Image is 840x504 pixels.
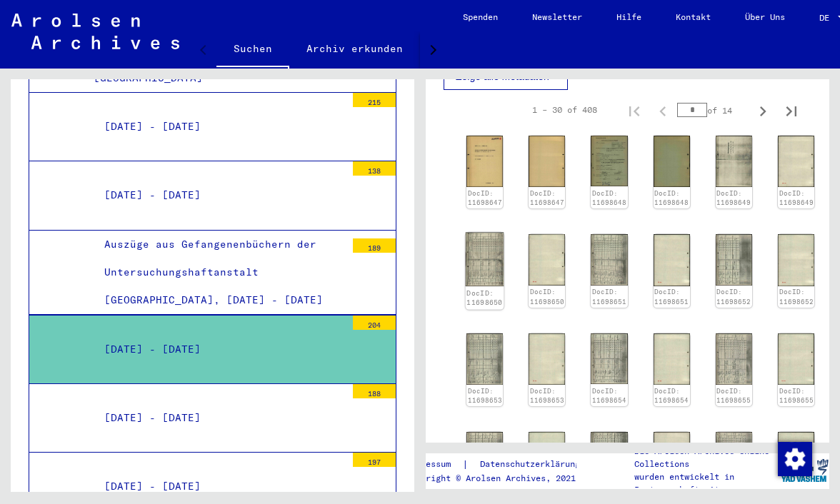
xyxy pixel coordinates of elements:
img: 001.jpg [716,432,752,483]
a: DocID: 11698654 [654,387,689,405]
img: 001.jpg [466,233,504,287]
button: First page [620,96,649,124]
p: wurden entwickelt in Partnerschaft mit [634,470,779,496]
img: 002.jpg [529,333,565,385]
a: DocID: 11698652 [716,288,751,306]
img: 002.jpg [778,333,814,385]
img: 002.jpg [654,234,690,286]
div: 197 [353,453,396,467]
img: Zustimmung ändern [778,442,812,476]
img: 001.jpg [716,234,752,285]
img: 002.jpg [778,234,814,286]
img: 001.jpg [591,136,627,186]
div: [DATE] - [DATE] [94,181,346,209]
a: DocID: 11698652 [779,288,814,306]
img: 001.jpg [716,333,752,385]
a: DocID: 11698647 [530,189,564,207]
img: 002.jpg [654,136,690,187]
img: 001.jpg [466,136,503,186]
div: 188 [353,384,396,398]
div: 189 [353,238,396,253]
img: 002.jpg [654,432,690,483]
div: 204 [353,316,396,330]
button: Last page [777,96,806,124]
p: Copyright © Arolsen Archives, 2021 [406,472,597,485]
img: 001.jpg [466,432,503,483]
img: 002.jpg [654,333,690,385]
div: [DATE] - [DATE] [94,113,346,141]
img: Arolsen_neg.svg [11,14,179,49]
a: DocID: 11698653 [468,387,502,405]
div: 215 [353,93,396,107]
a: DocID: 11698648 [654,189,689,207]
img: 001.jpg [591,234,627,286]
p: Die Arolsen Archives Online-Collections [634,445,779,470]
a: Datenschutzerklärung [469,457,597,472]
a: DocID: 11698654 [592,387,626,405]
div: [DATE] - [DATE] [94,473,346,500]
img: 001.jpg [591,432,627,483]
img: 002.jpg [529,234,565,286]
img: 001.jpg [716,136,752,187]
a: DocID: 11698651 [654,288,689,306]
div: | [406,457,597,472]
a: DocID: 11698649 [716,189,751,207]
img: 002.jpg [778,432,814,483]
div: 1 – 30 of 408 [532,104,597,116]
img: 001.jpg [591,333,627,384]
a: DocID: 11698655 [779,387,814,405]
a: Archiv erkunden [289,31,420,66]
a: DocID: 11698647 [468,189,502,207]
div: [DATE] - [DATE] [94,404,346,432]
a: DocID: 11698650 [530,288,564,306]
div: Auszüge aus Gefangenenbüchern der Untersuchungshaftanstalt [GEOGRAPHIC_DATA], [DATE] - [DATE] [94,231,346,315]
img: 002.jpg [778,136,814,187]
div: of 14 [677,104,749,117]
div: 138 [353,161,396,176]
a: DocID: 11698655 [716,387,751,405]
img: 002.jpg [529,136,565,187]
a: Impressum [406,457,462,472]
span: DE [819,13,835,23]
img: 002.jpg [529,432,565,483]
a: DocID: 11698650 [466,288,502,307]
img: 001.jpg [466,333,503,385]
a: DocID: 11698649 [779,189,814,207]
a: DocID: 11698653 [530,387,564,405]
button: Previous page [649,96,677,124]
a: Suchen [216,31,289,69]
button: Next page [749,96,777,124]
div: [DATE] - [DATE] [94,336,346,363]
a: DocID: 11698651 [592,288,626,306]
a: DocID: 11698648 [592,189,626,207]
